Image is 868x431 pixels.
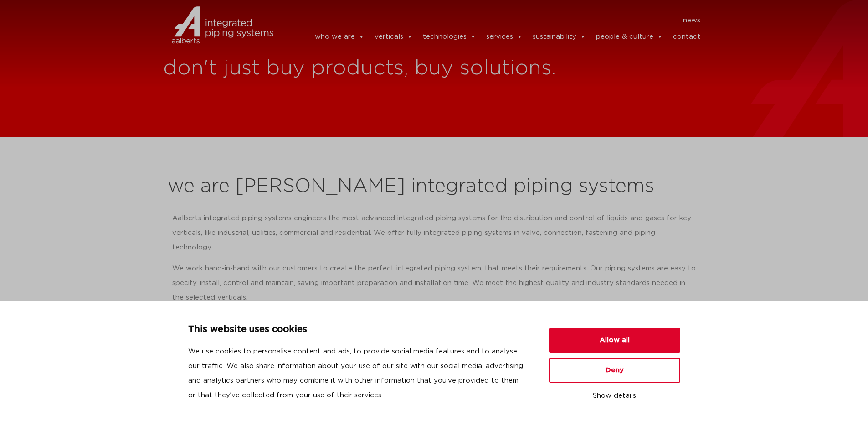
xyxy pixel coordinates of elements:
[172,211,696,255] p: Aalberts integrated piping systems engineers the most advanced integrated piping systems for the ...
[549,328,680,353] button: Allow all
[172,261,696,305] p: We work hand-in-hand with our customers to create the perfect integrated piping system, that meet...
[188,322,527,337] p: This website uses cookies
[423,28,476,46] a: technologies
[188,344,527,403] p: We use cookies to personalise content and ads, to provide social media features and to analyse ou...
[683,13,700,28] a: news
[533,28,586,46] a: sustainability
[168,176,701,197] h2: we are [PERSON_NAME] integrated piping systems
[375,28,413,46] a: verticals
[287,13,701,28] nav: Menu
[549,358,680,383] button: Deny
[549,388,680,404] button: Show details
[315,28,365,46] a: who we are
[673,28,700,46] a: contact
[596,28,663,46] a: people & culture
[486,28,523,46] a: services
